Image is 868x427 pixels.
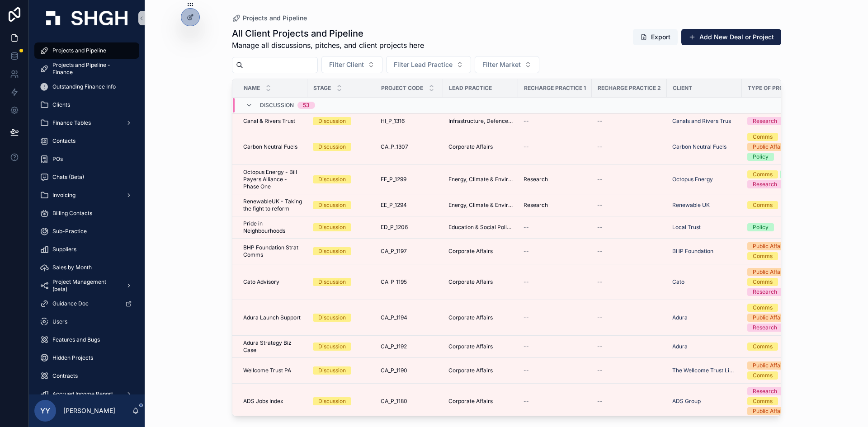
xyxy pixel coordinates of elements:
[524,248,586,255] a: --
[524,143,529,150] span: --
[243,117,295,125] span: Canal & Rivers Trust
[753,343,773,351] div: Comms
[34,115,139,131] a: Finance Tables
[672,367,736,374] span: The Wellcome Trust Limited
[448,117,513,125] span: Infrastructure, Defence, Industrial, Transport
[672,343,736,350] a: Adura
[52,83,116,90] span: Outstanding Finance Info
[232,40,424,51] span: Manage all discussions, pitches, and client projects here
[232,14,307,23] a: Projects and Pipeline
[52,119,91,127] span: Finance Tables
[597,343,661,350] a: --
[448,278,513,286] a: Corporate Affairs
[681,29,781,45] button: Add New Deal or Project
[597,117,661,125] a: --
[34,223,139,239] a: Sub-Practice
[747,361,809,380] a: Public AffairsComms
[52,174,84,181] span: Chats (Beta)
[448,248,493,255] span: Corporate Affairs
[747,223,809,231] a: Policy
[243,314,302,321] a: Adura Launch Support
[243,220,302,235] a: Pride in Neighbourhoods
[381,176,406,183] span: EE_P_1299
[747,133,809,161] a: CommsPublic AffairsPolicy
[244,84,260,92] span: Name
[52,300,89,307] span: Guidance Doc
[394,60,453,69] span: Filter Lead Practice
[381,343,407,350] span: CA_P_1192
[318,175,346,183] div: Discussion
[753,133,773,141] div: Comms
[52,372,78,380] span: Contracts
[633,29,678,45] button: Export
[753,278,773,286] div: Comms
[313,84,331,92] span: Stage
[597,143,603,150] span: --
[524,278,586,286] a: --
[524,176,548,183] span: Research
[524,117,586,125] a: --
[672,278,736,286] a: Cato
[52,155,63,163] span: POs
[524,224,529,231] span: --
[381,398,438,405] a: CA_P_1180
[381,202,407,209] span: EE_P_1294
[52,101,70,108] span: Clients
[597,202,603,209] span: --
[52,390,113,398] span: Accrued Income Report
[381,224,408,231] span: ED_P_1206
[448,224,513,231] a: Education & Social Policy
[313,397,370,405] a: Discussion
[34,61,139,77] a: Projects and Pipeline - Finance
[448,398,513,405] a: Corporate Affairs
[34,241,139,258] a: Suppliers
[386,56,471,73] button: Select Button
[672,398,736,405] a: ADS Group
[243,339,302,354] a: Adura Strategy Biz Case
[672,278,684,286] a: Cato
[524,367,529,374] span: --
[753,407,787,415] div: Public Affairs
[597,314,661,321] a: --
[318,397,346,405] div: Discussion
[672,343,688,350] a: Adura
[318,117,346,125] div: Discussion
[318,343,346,351] div: Discussion
[672,248,713,255] span: BHP Foundation
[747,117,809,125] a: Research
[597,224,661,231] a: --
[672,202,736,209] a: Renewable UK
[243,117,302,125] a: Canal & Rivers Trust
[448,398,493,405] span: Corporate Affairs
[524,278,529,286] span: --
[381,143,438,150] a: CA_P_1307
[524,398,586,405] a: --
[597,117,603,125] span: --
[381,176,438,183] a: EE_P_1299
[448,143,513,150] a: Corporate Affairs
[52,354,93,361] span: Hidden Projects
[243,198,302,212] a: RenewableUK - Taking the fight to reform
[672,224,736,231] a: Local Trust
[597,143,661,150] a: --
[313,201,370,209] a: Discussion
[52,192,75,199] span: Invoicing
[448,367,513,374] a: Corporate Affairs
[524,117,529,125] span: --
[672,143,726,150] a: Carbon Neutral Fuels
[753,153,769,161] div: Policy
[34,386,139,402] a: Accrued Income Report
[524,367,586,374] a: --
[381,248,407,255] span: CA_P_1197
[753,371,773,380] div: Comms
[318,143,346,151] div: Discussion
[597,398,603,405] span: --
[597,278,661,286] a: --
[597,248,661,255] a: --
[381,117,438,125] a: HI_P_1316
[243,314,301,321] span: Adura Launch Support
[381,367,438,374] a: CA_P_1190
